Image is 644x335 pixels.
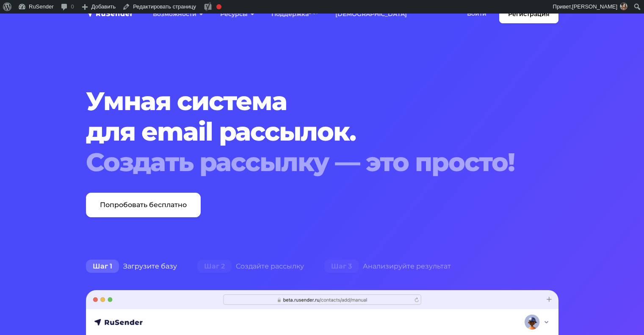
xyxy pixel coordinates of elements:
sup: 24/7 [309,10,318,15]
div: Создать рассылку — это просто! [86,147,518,177]
div: Фокусная ключевая фраза не установлена [216,4,221,9]
div: Создайте рассылку [187,258,314,275]
a: Ресурсы [212,6,263,23]
a: Попробовать бесплатно [86,193,201,217]
a: Возможности [144,6,212,23]
a: [DEMOGRAPHIC_DATA] [327,6,415,23]
div: Загрузите базу [76,258,187,275]
a: Регистрация [499,5,558,23]
span: Шаг 1 [86,260,119,273]
span: Шаг 2 [197,260,232,273]
span: [PERSON_NAME] [572,3,617,10]
a: Войти [459,5,495,22]
div: Анализируйте результат [314,258,461,275]
img: RuSender [86,9,133,18]
a: Поддержка24/7 [263,6,327,23]
span: Шаг 3 [324,260,359,273]
h1: Умная система для email рассылок. [86,86,518,177]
